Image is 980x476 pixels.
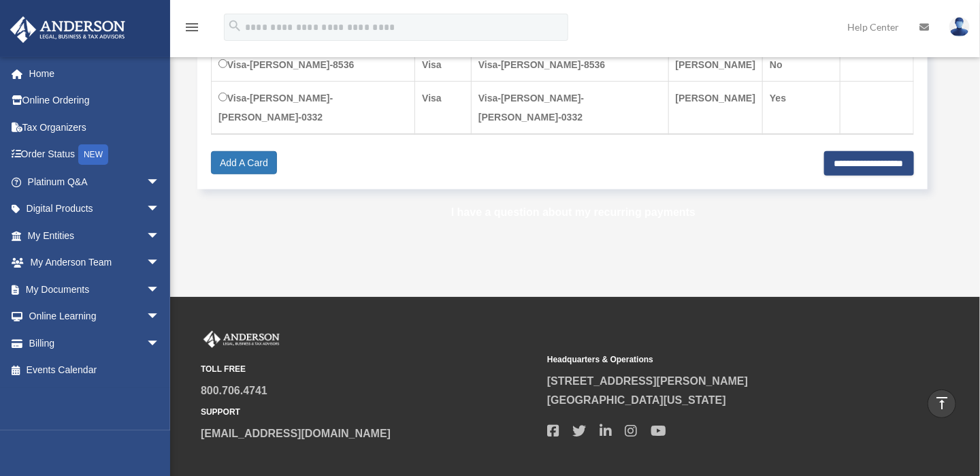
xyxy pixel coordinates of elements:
a: Online Learningarrow_drop_down [10,303,180,330]
td: [PERSON_NAME] [668,82,762,135]
a: I have a question about my recurring payments [451,206,696,218]
td: Visa-[PERSON_NAME]-8536 [212,48,415,82]
a: Platinum Q&Aarrow_drop_down [10,168,180,195]
a: Billingarrow_drop_down [10,330,180,357]
td: Visa [415,82,472,135]
a: Events Calendar [10,357,180,384]
a: My Anderson Teamarrow_drop_down [10,249,180,276]
span: arrow_drop_down [146,330,174,358]
img: Anderson Advisors Platinum Portal [201,331,282,349]
a: [EMAIL_ADDRESS][DOMAIN_NAME] [201,428,391,439]
td: Visa-[PERSON_NAME]-[PERSON_NAME]-0332 [212,82,415,135]
td: [PERSON_NAME] [668,48,762,82]
i: menu [184,19,200,35]
a: Home [10,60,180,87]
span: arrow_drop_down [146,303,174,331]
td: Visa-[PERSON_NAME]-[PERSON_NAME]-0332 [471,82,668,135]
td: Yes [763,82,840,135]
a: [STREET_ADDRESS][PERSON_NAME] [547,375,748,387]
span: arrow_drop_down [146,276,174,304]
div: NEW [78,144,108,165]
small: SUPPORT [201,405,538,419]
td: Visa-[PERSON_NAME]-8536 [471,48,668,82]
small: Headquarters & Operations [547,353,884,367]
td: Visa [415,48,472,82]
a: My Documentsarrow_drop_down [10,276,180,303]
a: menu [184,24,200,35]
span: arrow_drop_down [146,195,174,223]
i: vertical_align_top [934,395,950,411]
a: Add A Card [211,151,277,174]
td: No [763,48,840,82]
a: 800.706.4741 [201,385,267,396]
img: User Pic [949,17,970,37]
img: Anderson Advisors Platinum Portal [6,16,129,43]
i: search [227,18,242,33]
a: [GEOGRAPHIC_DATA][US_STATE] [547,394,726,406]
a: Tax Organizers [10,114,180,141]
span: arrow_drop_down [146,168,174,196]
a: Digital Productsarrow_drop_down [10,195,180,223]
span: arrow_drop_down [146,222,174,250]
a: vertical_align_top [928,390,956,418]
small: TOLL FREE [201,362,538,377]
a: My Entitiesarrow_drop_down [10,222,180,249]
a: Order StatusNEW [10,141,180,169]
a: Online Ordering [10,87,180,114]
span: arrow_drop_down [146,249,174,277]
